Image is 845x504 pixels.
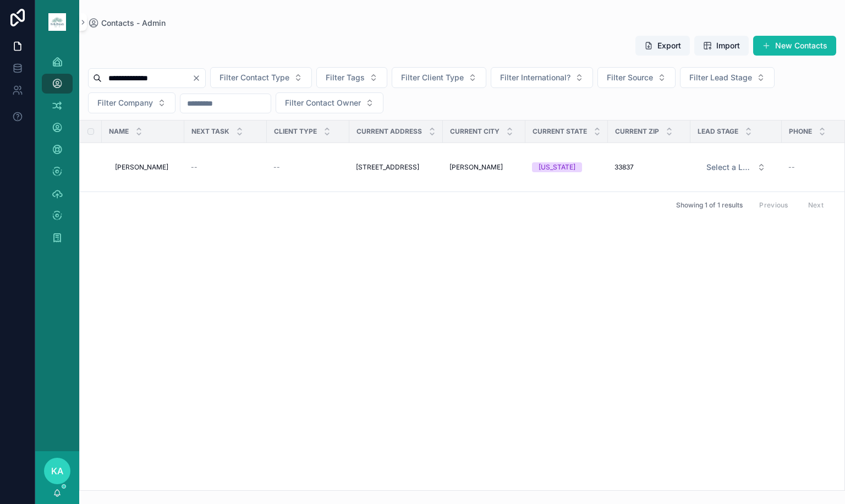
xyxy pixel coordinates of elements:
a: [STREET_ADDRESS] [356,163,436,172]
button: Select Button [597,67,676,88]
a: Select Button [697,157,775,178]
button: Clear [192,74,205,83]
button: Select Button [392,67,486,88]
span: 33837 [614,163,634,172]
button: Select Button [491,67,593,88]
a: -- [273,163,343,172]
span: Filter Contact Type [220,72,289,83]
a: Contacts - Admin [88,18,166,29]
button: Select Button [698,157,775,177]
a: [PERSON_NAME] [449,163,519,172]
span: Filter Tags [326,72,365,83]
span: Filter Company [97,97,153,108]
span: Select a Lead Stage [706,162,753,173]
span: -- [273,163,280,172]
span: Current State [533,127,587,136]
span: Showing 1 of 1 results [676,201,743,210]
span: [PERSON_NAME] [449,163,503,172]
button: Export [635,36,690,56]
span: Current City [450,127,500,136]
button: Select Button [316,67,387,88]
a: -- [191,163,260,172]
span: Filter Contact Owner [285,97,361,108]
span: Import [716,40,740,51]
button: New Contacts [753,36,836,56]
button: Select Button [88,92,175,113]
img: App logo [48,13,66,31]
span: Filter Source [607,72,653,83]
a: [US_STATE] [532,162,601,172]
div: [US_STATE] [539,162,575,172]
span: [PERSON_NAME] [115,163,168,172]
span: Phone [789,127,812,136]
span: Client Type [274,127,317,136]
button: Select Button [276,92,383,113]
span: Current Address [356,127,422,136]
span: KA [51,464,63,478]
div: scrollable content [35,44,79,262]
button: Import [694,36,749,56]
span: Filter International? [500,72,570,83]
span: [STREET_ADDRESS] [356,163,419,172]
span: Next Task [191,127,229,136]
span: Contacts - Admin [101,18,166,29]
span: -- [788,163,795,172]
span: Filter Lead Stage [689,72,752,83]
span: Current Zip [615,127,659,136]
button: Select Button [680,67,775,88]
span: Lead Stage [698,127,738,136]
span: Name [109,127,129,136]
span: -- [191,163,197,172]
a: 33837 [614,163,684,172]
a: [PERSON_NAME] [115,163,178,172]
span: Filter Client Type [401,72,464,83]
button: Select Button [210,67,312,88]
